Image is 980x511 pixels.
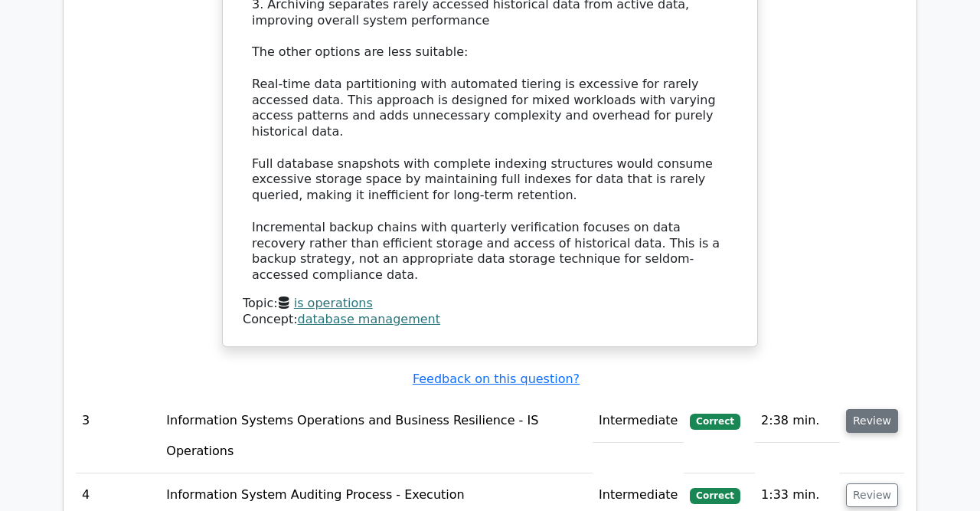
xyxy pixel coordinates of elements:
[160,399,593,473] td: Information Systems Operations and Business Resilience - IS Operations
[690,488,740,503] span: Correct
[690,414,740,429] span: Correct
[846,483,898,507] button: Review
[755,399,840,443] td: 2:38 min.
[413,372,580,386] a: Feedback on this question?
[846,409,898,433] button: Review
[593,399,684,443] td: Intermediate
[298,312,440,326] a: database management
[76,399,160,473] td: 3
[243,312,737,328] div: Concept:
[294,296,373,310] a: is operations
[243,296,737,312] div: Topic:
